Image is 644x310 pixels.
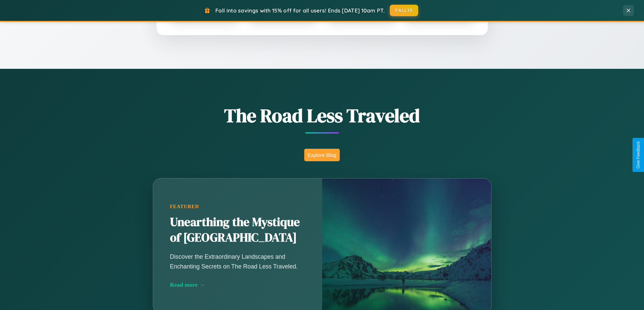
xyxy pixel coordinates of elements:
h2: Unearthing the Mystique of [GEOGRAPHIC_DATA] [170,215,305,246]
h1: The Road Less Traveled [119,103,525,129]
p: Discover the Extraordinary Landscapes and Enchanting Secrets on The Road Less Traveled. [170,252,305,271]
span: Fall into savings with 15% off for all users! Ends [DATE] 10am PT. [215,7,385,14]
div: Give Feedback [636,141,641,169]
button: Explore Blog [304,149,340,161]
button: FALL15 [390,5,418,16]
div: Read more → [170,281,305,288]
div: Featured [170,204,305,209]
